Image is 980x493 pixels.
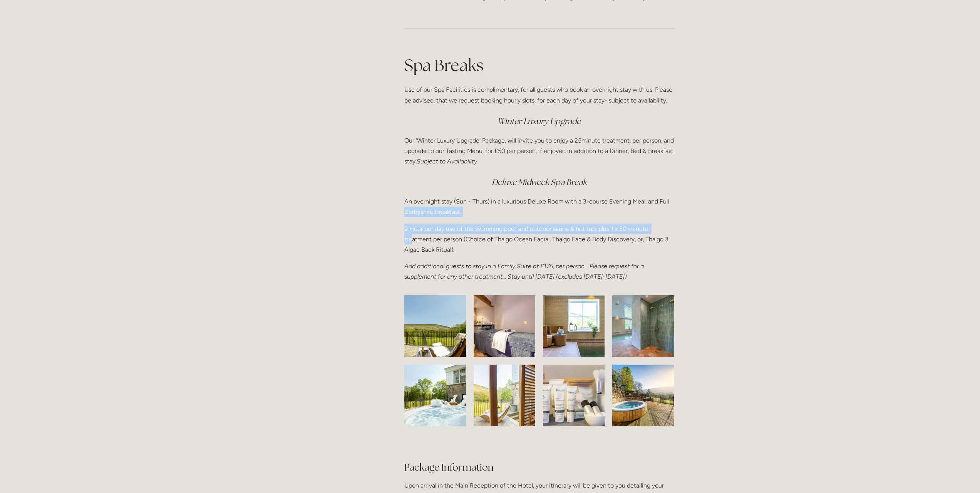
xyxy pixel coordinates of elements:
[522,365,625,426] img: Face and hand creams available at Losehill House Hotel and Spa
[459,295,549,357] img: Losehil House Hotel and Spa Room view
[448,365,560,426] img: View of the Peak District from inside a room at Losehill House Hotel and Spa
[404,224,674,255] p: 2 Hour per day use of the swimming pool, and outdoor sauna & hot tub, plus 1 x 50-minute treatmen...
[602,365,684,426] img: View of the outdoor jacuzzi at Losehill House Hotel and Spa
[404,84,674,105] p: Use of our Spa Facilities is complimentary, for all guests who book an overnight stay with us. Pl...
[389,365,481,426] img: View of the outdoor hot tub at Losehill House Hotel and Spa
[404,196,674,217] p: An overnight stay (Sun - Thurs) in a luxurious Deluxe Room with a 3-course Evening Meal, and Full...
[387,295,484,357] img: champagne bottle and relaxing chair with a view of the Peak District, Losehill House Hotel and Spa
[404,447,674,474] h2: Package Information
[498,116,581,126] em: Winter Luxury Upgrade
[601,295,685,357] img: View of the indoor swimming pool at Losehill House Hotel and Spa
[528,295,620,357] img: View of the indoor pool at Losehill House Hotel and Spa
[404,135,674,167] p: Our ‘Winter Luxury Upgrade’ Package, will invite you to enjoy a 25minute treatment, per person, a...
[417,158,477,165] em: Subject to Availability
[404,262,645,280] em: Add additional guests to stay in a Family Suite at £175, per person… Please request for a supplem...
[404,54,674,77] h1: Spa Breaks
[492,177,587,187] em: Deluxe Midweek Spa Break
